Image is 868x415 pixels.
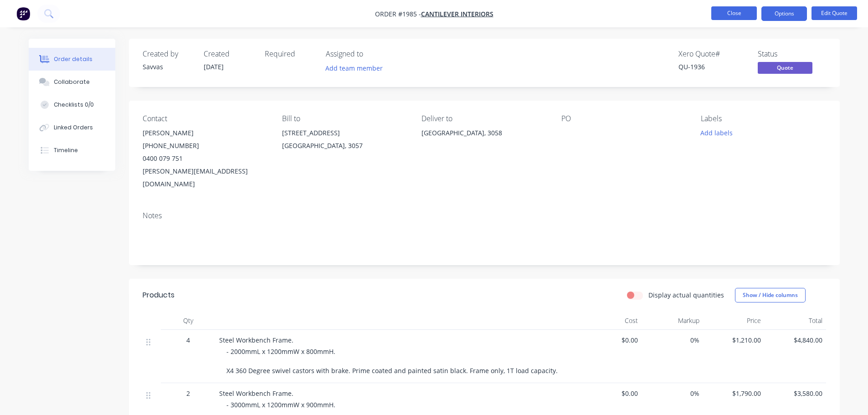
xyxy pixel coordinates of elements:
button: Checklists 0/0 [29,93,115,116]
img: Factory [16,7,30,20]
div: [GEOGRAPHIC_DATA], 3058 [421,127,546,156]
div: [GEOGRAPHIC_DATA], 3057 [282,139,407,152]
div: Order details [54,55,92,63]
div: Products [143,290,175,301]
button: Linked Orders [29,116,115,139]
span: - 2000mmL x 1200mmW x 800mmH. X4 360 Degree swivel castors with brake. Prime coated and painted s... [226,347,558,375]
div: Savvas [143,62,193,72]
a: Cantilever Interiors [421,10,493,18]
div: Notes [143,211,826,220]
span: $1,790.00 [707,389,761,398]
span: $3,580.00 [768,389,822,398]
div: Contact [143,114,267,123]
div: Total [765,312,826,330]
span: $0.00 [584,389,638,398]
div: Bill to [282,114,407,123]
div: Markup [642,312,703,330]
div: Price [703,312,765,330]
div: Qty [161,312,216,330]
div: [PHONE_NUMBER] [143,139,267,152]
div: [PERSON_NAME][PHONE_NUMBER]0400 079 751[PERSON_NAME][EMAIL_ADDRESS][DOMAIN_NAME] [143,127,267,190]
div: Linked Orders [54,123,93,132]
div: Cost [580,312,642,330]
button: Close [711,6,757,20]
label: Display actual quantities [648,290,724,300]
span: Steel Workbench Frame. [219,389,293,398]
div: Deliver to [421,114,546,123]
span: $1,210.00 [707,335,761,345]
div: [STREET_ADDRESS][GEOGRAPHIC_DATA], 3057 [282,127,407,156]
div: PO [561,114,686,123]
div: Created [204,50,254,58]
button: Edit Quote [812,6,857,20]
div: Assigned to [326,50,417,58]
button: Add team member [320,62,387,74]
div: Labels [701,114,826,123]
div: QU-1936 [678,62,747,72]
div: Required [265,50,315,58]
span: $0.00 [584,335,638,345]
div: Created by [143,50,193,58]
div: [PERSON_NAME][EMAIL_ADDRESS][DOMAIN_NAME] [143,165,267,190]
div: Collaborate [54,78,90,86]
div: Checklists 0/0 [54,101,94,109]
button: Order details [29,48,115,71]
span: [DATE] [204,62,224,71]
button: Timeline [29,139,115,162]
div: 0400 079 751 [143,152,267,165]
span: $4,840.00 [768,335,822,345]
div: [STREET_ADDRESS] [282,127,407,139]
button: Options [761,6,807,21]
div: [GEOGRAPHIC_DATA], 3058 [421,127,546,139]
span: 0% [645,389,699,398]
div: Status [758,50,826,58]
span: 2 [186,389,190,398]
span: 4 [186,335,190,345]
button: Quote [758,62,812,76]
button: Collaborate [29,71,115,93]
div: Xero Quote # [678,50,747,58]
button: Add labels [696,127,738,139]
div: Timeline [54,146,78,154]
span: Steel Workbench Frame. [219,336,293,344]
span: Order #1985 - [375,10,421,18]
button: Show / Hide columns [735,288,806,302]
span: 0% [645,335,699,345]
span: Quote [758,62,812,73]
button: Add team member [326,62,388,74]
div: [PERSON_NAME] [143,127,267,139]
